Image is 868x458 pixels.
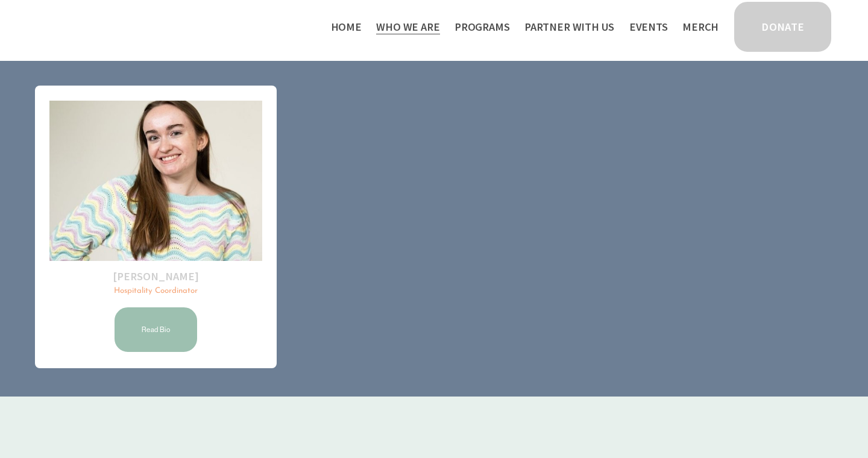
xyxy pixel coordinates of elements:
[113,306,200,354] a: Read Bio
[682,17,719,37] a: Merch
[49,269,262,284] h2: [PERSON_NAME]
[376,17,439,37] a: folder dropdown
[331,17,362,37] a: Home
[524,18,614,36] span: Partner With Us
[376,18,439,36] span: Who We Are
[454,17,510,37] a: folder dropdown
[629,17,668,37] a: Events
[524,17,614,37] a: folder dropdown
[49,286,262,297] p: Hospitality Coordinator
[454,18,510,36] span: Programs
